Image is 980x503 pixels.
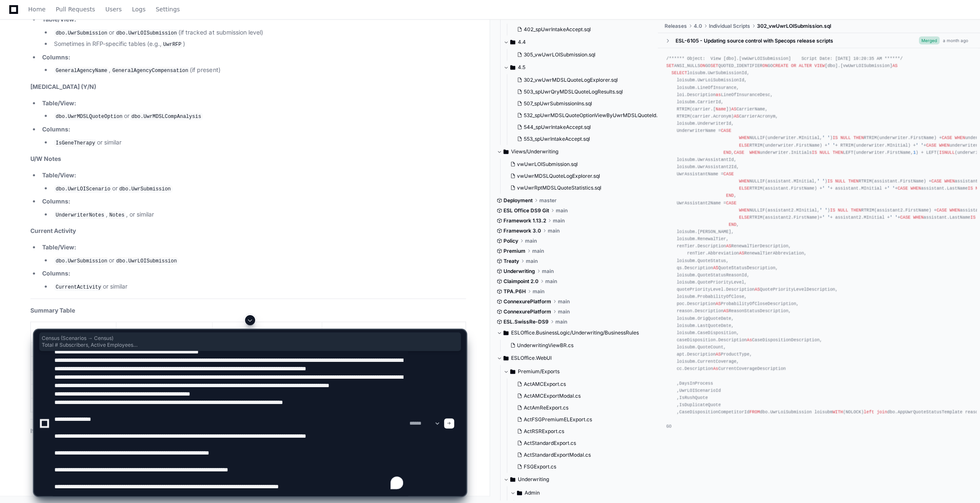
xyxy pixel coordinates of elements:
span: main [525,238,537,245]
span: THEN [848,179,859,184]
span: 553_spUwrIntakeAccept.sql [524,136,590,143]
button: vwUwrMDSLQuoteLogExplorer.sql [507,171,646,182]
span: ON [762,63,767,68]
span: SELECT [671,70,687,75]
span: 302_vwUwrMDSLQuoteLogExplorer.sql [524,77,618,84]
span: AS [739,251,744,256]
code: Notes [108,211,126,219]
code: dbo.UwrMDSLQuoteOption [54,113,124,120]
span: ConnexurePlatform [503,299,551,305]
span: AS [731,107,736,112]
span: ' ' [915,143,923,148]
span: IS [827,179,832,184]
span: 402_spUwrIntakeAccept.sql [524,27,591,33]
span: WHEN [944,179,955,184]
span: AS [754,287,759,292]
svg: Directory [510,37,515,48]
span: Merged [919,37,940,45]
span: TPA.P6H [503,289,526,295]
li: or similar [51,138,466,148]
span: Home [28,7,46,12]
li: , , or similar [51,210,466,220]
span: WHEN [739,179,750,184]
span: ESL Office DS9 Git [503,208,549,214]
span: WHEN [939,143,950,148]
span: vwUwrLOISubmission.sql [517,161,578,168]
button: 402_spUwrIntakeAccept.sql [514,24,653,36]
span: ELSE [739,215,750,220]
span: 532_spUwrMDSLQuoteOptionViewByUwrMDSLQuoteId.sql [524,112,664,119]
span: Underwriting [503,268,535,275]
span: ' ' [890,215,897,220]
span: Settings [156,7,180,12]
span: vwUwrMDSLQuoteLogExplorer.sql [517,173,600,180]
span: END [724,150,731,155]
button: vwUwrLOISubmission.sql [507,159,646,171]
code: GeneralAgencyCompensation [110,67,190,75]
span: ' ' [822,215,830,220]
div: a month ago [943,37,968,44]
code: dbo.UwrSubmission [54,29,109,37]
span: IS [812,150,817,155]
span: VIEW [814,63,825,68]
li: or (if tracked at submission level) [51,28,466,38]
span: CASE [724,171,734,177]
span: as [716,92,721,97]
span: OR [791,63,796,68]
li: Sometimes in RFP-specific tables (e.g., ) [51,39,466,49]
span: CASE [734,150,744,155]
span: AS [734,114,739,119]
span: 1 [913,150,915,155]
button: 544_spUwrIntakeAccept.sql [514,122,660,134]
span: END [726,193,734,198]
span: SET [666,63,674,68]
span: 503_spUwrQryMDSLQuoteLogResults.sql [524,89,623,96]
span: 507_spUwrSubmissionIns.sql [524,101,592,107]
span: CASE [900,215,911,220]
span: main [542,268,554,275]
span: Policy [503,238,518,245]
span: 4.4 [518,39,526,46]
span: WHEN [955,135,965,140]
span: CASE [931,179,942,184]
span: 302_vwUwrLOISubmission.sql [757,23,831,29]
span: IS [968,186,973,191]
span: THEN [853,135,864,140]
code: dbo.UwrMDSLCompAnalysis [129,113,203,120]
strong: Columns: [42,126,70,133]
span: 4.5 [518,64,525,71]
strong: Table/View: [42,243,76,251]
span: THEN [851,208,861,213]
span: NULL [838,208,848,213]
span: END [729,222,736,227]
span: ALTER [799,63,812,68]
svg: Directory [510,63,515,73]
span: WHEN [749,150,760,155]
strong: Current Activity [30,227,76,234]
span: 544_spUwrIntakeAccept.sql [524,124,591,131]
span: main [532,248,544,255]
span: Pull Requests [56,7,95,12]
span: Premium [503,248,525,255]
span: WHEN [910,186,921,191]
span: Individual Scripts [709,23,750,29]
span: Releases [665,23,687,29]
li: or [51,111,466,121]
code: dbo.UwrLOIScenario [54,185,112,193]
span: master [539,198,557,204]
span: WHEN [913,215,923,220]
span: main [548,228,560,235]
span: AS [724,308,729,313]
span: CASE [726,201,737,206]
span: ' ' [820,208,827,213]
span: CASE [937,208,947,213]
span: 305_vwUwrLOISubmission.sql [524,52,595,59]
span: ' ' [822,186,830,191]
strong: [MEDICAL_DATA] (Y/N) [30,83,96,90]
span: Framework 3.0 [503,228,541,235]
span: main [545,278,557,285]
span: Views/Underwriting [511,149,558,155]
button: 553_spUwrIntakeAccept.sql [514,134,660,145]
span: ' ' [827,143,835,148]
span: ELSE [739,186,750,191]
